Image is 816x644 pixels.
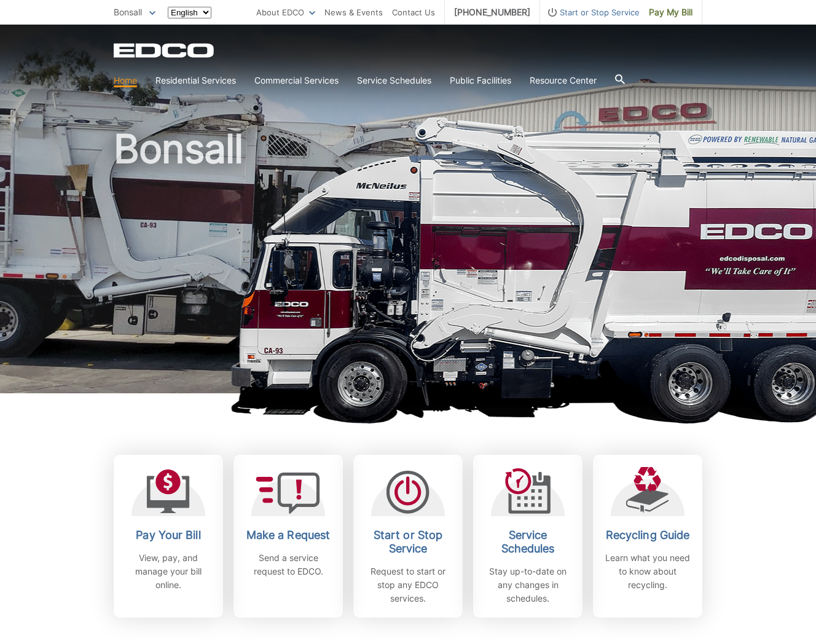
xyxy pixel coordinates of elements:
a: Service Schedules Stay up-to-date on any changes in schedules. [473,455,583,618]
a: Recycling Guide Learn what you need to know about recycling. [593,455,702,618]
a: Resource Center [530,74,597,87]
span: Pay My Bill [649,6,692,19]
a: Public Facilities [450,74,511,87]
p: Stay up-to-date on any changes in schedules. [482,565,573,605]
select: Select a language [168,7,211,18]
h2: Make a Request [243,528,334,542]
a: Service Schedules [357,74,431,87]
p: Request to start or stop any EDCO services. [363,565,453,605]
span: Bonsall [114,7,142,17]
p: View, pay, and manage your bill online. [123,551,214,592]
a: Contact Us [392,6,435,19]
h2: Pay Your Bill [123,528,214,542]
p: Learn what you need to know about recycling. [602,551,693,592]
h2: Recycling Guide [602,528,693,542]
a: Pay Your Bill View, pay, and manage your bill online. [114,455,223,618]
a: Residential Services [155,74,236,87]
h1: Bonsall [114,129,702,399]
a: Commercial Services [254,74,339,87]
a: EDCD logo. Return to the homepage. [114,43,216,58]
a: News & Events [324,6,383,19]
a: Make a Request Send a service request to EDCO. [233,455,343,618]
h2: Start or Stop Service [363,528,453,556]
p: Send a service request to EDCO. [243,551,334,578]
a: About EDCO [256,6,315,19]
a: Home [114,74,137,87]
h2: Service Schedules [482,528,573,556]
